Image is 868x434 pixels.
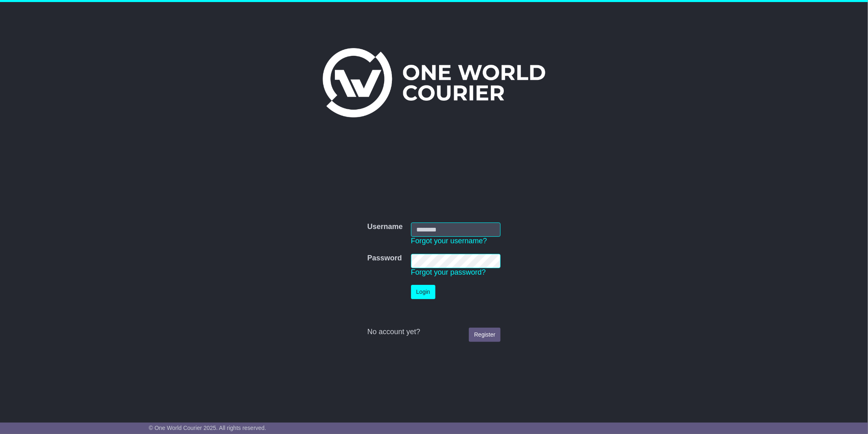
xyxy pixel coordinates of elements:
[411,268,486,276] a: Forgot your password?
[411,237,487,245] a: Forgot your username?
[469,328,501,342] a: Register
[149,425,267,431] span: © One World Courier 2025. All rights reserved.
[411,285,435,299] button: Login
[323,48,545,117] img: One World
[367,254,402,263] label: Password
[367,223,403,231] label: Username
[367,328,501,337] div: No account yet?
